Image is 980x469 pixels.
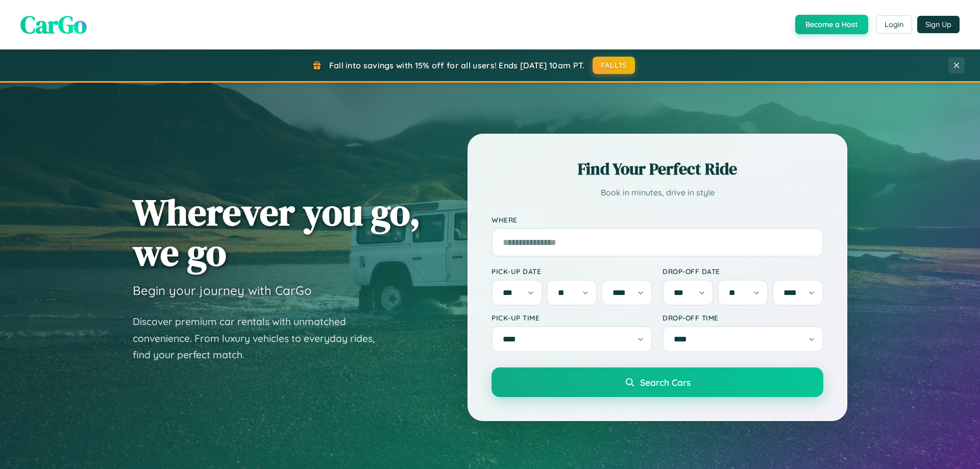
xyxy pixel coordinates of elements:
span: CarGo [20,8,87,41]
button: Become a Host [795,15,868,34]
label: Where [492,215,823,224]
p: Discover premium car rentals with unmatched convenience. From luxury vehicles to everyday rides, ... [133,313,388,363]
button: Login [876,15,912,34]
label: Pick-up Time [492,313,652,322]
p: Book in minutes, drive in style [492,185,823,200]
button: FALL15 [593,57,635,74]
span: Fall into savings with 15% off for all users! Ends [DATE] 10am PT. [329,60,585,70]
span: Search Cars [640,377,691,388]
button: Search Cars [492,367,823,397]
label: Drop-off Date [663,267,823,276]
label: Pick-up Date [492,267,652,276]
button: Sign Up [917,16,960,33]
h2: Find Your Perfect Ride [492,158,823,180]
h1: Wherever you go, we go [133,192,421,273]
label: Drop-off Time [663,313,823,322]
h3: Begin your journey with CarGo [133,283,312,298]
